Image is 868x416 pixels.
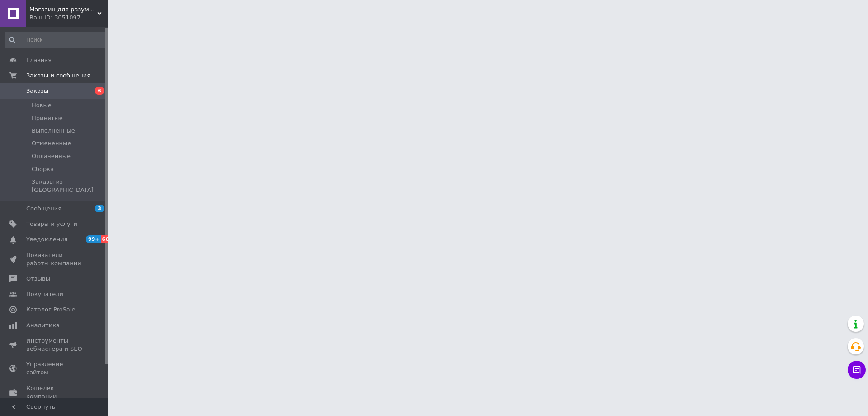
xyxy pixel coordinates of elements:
[29,5,97,14] span: Магазин для разумных владельцев. Опт и розница
[848,361,866,379] button: Чат с покупателем
[29,14,108,22] div: Ваш ID: 3051097
[26,56,52,64] span: Главная
[32,114,63,122] span: Принятые
[32,139,71,148] span: Отмененные
[101,235,111,243] span: 66
[32,165,54,173] span: Сборка
[26,306,75,314] span: Каталог ProSale
[26,321,60,330] span: Аналитика
[26,72,90,80] span: Заказы и сообщения
[5,32,107,48] input: Поиск
[32,178,106,194] span: Заказы из [GEOGRAPHIC_DATA]
[95,205,104,212] span: 3
[26,87,48,95] span: Заказы
[32,127,75,135] span: Выполненные
[32,152,71,160] span: Оплаченные
[26,220,77,228] span: Товары и услуги
[26,251,84,268] span: Показатели работы компании
[26,235,67,244] span: Уведомления
[26,360,84,377] span: Управление сайтом
[26,275,50,283] span: Отзывы
[95,87,104,95] span: 6
[86,235,101,243] span: 99+
[26,290,63,298] span: Покупатели
[26,337,84,353] span: Инструменты вебмастера и SEO
[26,205,61,213] span: Сообщения
[32,101,52,110] span: Новые
[26,384,84,401] span: Кошелек компании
